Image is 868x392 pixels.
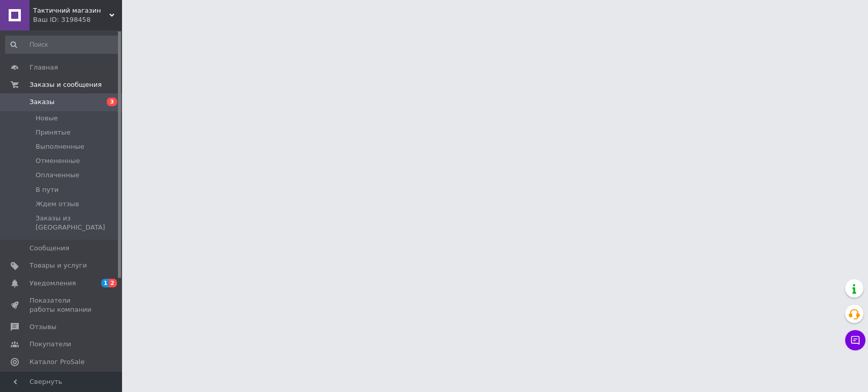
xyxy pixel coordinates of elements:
span: Каталог ProSale [29,357,84,367]
span: Ждем отзыв [36,200,79,209]
span: Новые [36,114,58,123]
span: 2 [109,279,117,287]
input: Поиск [5,36,119,54]
span: Товары и услуги [29,261,87,270]
div: Ваш ID: 3198458 [33,15,122,24]
span: 1 [101,279,109,287]
span: Выполненные [36,142,84,151]
span: Принятые [36,128,71,137]
span: Заказы и сообщения [29,80,102,89]
span: Отмененные [36,156,80,166]
span: В пути [36,185,58,194]
span: Отзывы [29,322,56,332]
span: Уведомления [29,279,76,288]
span: Сообщения [29,244,69,253]
span: 3 [107,97,117,106]
span: Тактичний магазин [33,6,109,15]
span: Заказы из [GEOGRAPHIC_DATA] [36,214,118,232]
span: Показатели работы компании [29,296,94,314]
span: Заказы [29,97,54,107]
button: Чат с покупателем [845,330,865,350]
span: Оплаченные [36,171,79,180]
span: Покупатели [29,340,71,349]
span: Главная [29,63,58,72]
